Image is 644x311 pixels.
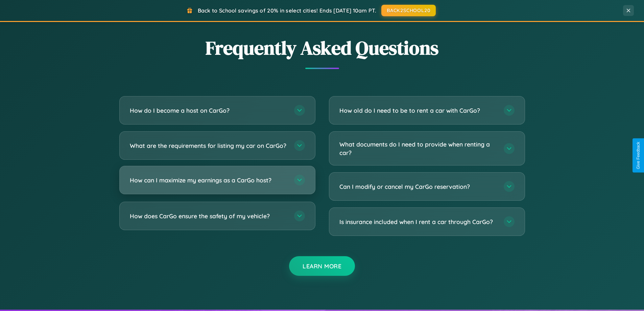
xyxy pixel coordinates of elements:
h2: Frequently Asked Questions [119,35,525,61]
h3: How do I become a host on CarGo? [130,106,287,115]
h3: How old do I need to be to rent a car with CarGo? [339,106,497,115]
h3: How can I maximize my earnings as a CarGo host? [130,176,287,184]
span: Back to School savings of 20% in select cities! Ends [DATE] 10am PT. [198,7,376,14]
button: BACK2SCHOOL20 [381,5,436,16]
h3: How does CarGo ensure the safety of my vehicle? [130,212,287,220]
h3: Is insurance included when I rent a car through CarGo? [339,218,497,226]
h3: What are the requirements for listing my car on CarGo? [130,141,287,150]
h3: Can I modify or cancel my CarGo reservation? [339,182,497,191]
h3: What documents do I need to provide when renting a car? [339,140,497,157]
div: Give Feedback [636,142,641,169]
button: Learn More [289,256,355,276]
